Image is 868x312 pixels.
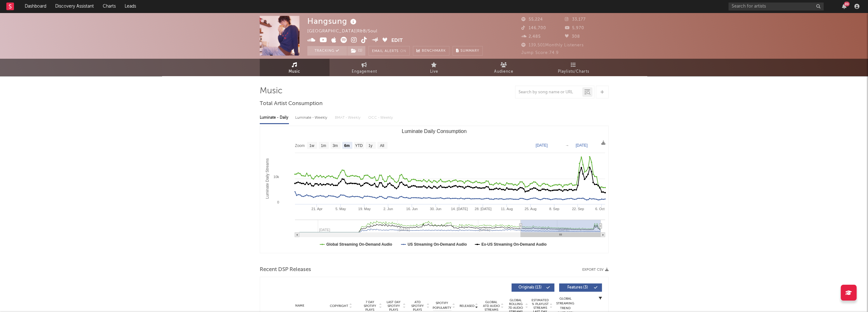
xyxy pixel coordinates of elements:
span: Spotify Popularity [433,301,451,310]
button: Originals(13) [512,283,554,292]
text: Global Streaming On-Demand Audio [326,242,392,247]
span: Global ATD Audio Streams [483,300,500,312]
text: Luminate Daily Streams [265,158,269,199]
text: 6m [344,143,349,148]
div: 89 [844,2,850,6]
span: Summary [460,49,479,53]
span: 139,501 Monthly Listeners [521,43,584,47]
text: 5. May [335,207,346,211]
text: Luminate Daily Consumption [401,129,467,134]
a: Benchmark [413,46,449,56]
span: Recent DSP Releases [260,266,311,274]
text: 25. Aug [525,207,536,211]
a: Playlists/Charts [539,59,609,76]
span: 7 Day Spotify Plays [362,300,378,312]
a: Audience [469,59,539,76]
text: 14. [DATE] [451,207,467,211]
span: Playlists/Charts [558,68,589,76]
button: (1) [347,46,365,56]
button: 89 [842,4,846,9]
text: 22. Sep [572,207,584,211]
text: All [380,143,384,148]
span: Released [460,304,474,308]
button: Export CSV [582,268,609,272]
a: Live [399,59,469,76]
span: 146,700 [521,26,546,30]
text: 19. May [358,207,371,211]
text: 30. Jun [430,207,441,211]
text: 1w [309,143,314,148]
button: Email AlertsOn [369,46,410,56]
span: Last Day Spotify Plays [385,300,402,312]
button: Tracking [307,46,347,56]
text: 0 [277,200,279,204]
text: 3m [332,143,338,148]
input: Search for artists [728,3,824,10]
span: Engagement [352,68,377,76]
span: Live [430,68,438,76]
span: Benchmark [422,47,446,55]
span: 5,970 [565,26,584,30]
text: 28. [DATE] [474,207,491,211]
div: Name [279,303,321,308]
span: Music [289,68,300,76]
span: 55,224 [521,17,543,22]
span: 308 [565,35,580,39]
a: Engagement [330,59,399,76]
text: 10k [273,175,279,179]
span: ATD Spotify Plays [409,300,426,312]
input: Search by song name or URL [515,90,582,95]
span: Copyright [330,304,348,308]
span: ( 1 ) [347,46,366,56]
text: 21. Apr [311,207,323,211]
text: YTD [355,143,362,148]
text: 2. Jun [383,207,393,211]
span: Audience [494,68,513,76]
text: US Streaming On-Demand Audio [408,242,467,247]
button: Summary [453,46,483,56]
text: 6. Oct [595,207,604,211]
svg: Luminate Daily Consumption [260,126,608,253]
div: Hangsung [307,16,358,26]
em: On [400,50,406,53]
div: Luminate - Daily [260,112,289,123]
text: 8. Sep [549,207,559,211]
a: Music [260,59,330,76]
text: [DATE] [536,143,548,148]
text: Zoom [295,143,305,148]
text: [DATE] [576,143,588,148]
text: Ex-US Streaming On-Demand Audio [481,242,546,247]
div: Luminate - Weekly [295,112,329,123]
span: Total Artist Consumption [260,100,323,108]
text: 1m [321,143,326,148]
text: 16. Jun [406,207,417,211]
span: 2,485 [521,35,541,39]
div: [GEOGRAPHIC_DATA] | R&B/Soul [307,28,385,35]
span: 33,177 [565,17,586,22]
span: Jump Score: 74.9 [521,51,559,55]
text: 1y [368,143,372,148]
button: Edit [391,37,403,45]
button: Features(3) [559,283,602,292]
text: → [565,143,569,148]
span: Features ( 3 ) [563,286,592,289]
text: 11. Aug [501,207,512,211]
span: Originals ( 13 ) [516,286,545,289]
